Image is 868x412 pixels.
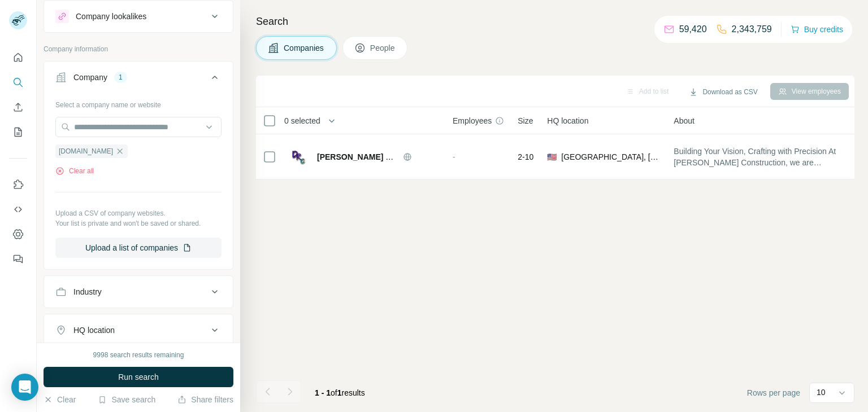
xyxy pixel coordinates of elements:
p: 59,420 [679,23,707,36]
div: Select a company name or website [55,95,222,110]
button: Feedback [9,249,27,269]
span: Building Your Vision,​ ​Crafting with Precision At [PERSON_NAME] Construction, we are committed t... [674,146,841,168]
span: [PERSON_NAME] Construction Inc [317,152,449,161]
span: [GEOGRAPHIC_DATA], [US_STATE] [561,151,660,163]
button: My lists [9,122,27,142]
div: HQ location [73,325,115,336]
button: Enrich CSV [9,97,27,117]
button: Buy credits [791,21,843,37]
div: Company [73,72,107,83]
span: Employees [453,115,492,126]
button: Download as CSV [681,84,765,100]
button: Search [9,72,27,93]
span: 0 selected [284,115,320,126]
span: of [331,388,337,397]
button: Industry [44,278,233,305]
div: 1 [114,72,127,82]
span: Companies [284,42,325,54]
button: Clear [44,394,76,405]
span: Run search [118,371,159,383]
p: 10 [817,387,826,398]
div: Industry [73,286,102,297]
span: Rows per page [747,387,800,398]
button: Clear all [55,166,94,176]
h4: Search [256,14,854,29]
span: 🇺🇸 [547,151,557,163]
button: Save search [98,394,155,405]
button: Share filters [177,394,233,405]
button: Dashboard [9,224,27,244]
p: Company information [44,44,233,54]
span: 1 [337,388,342,397]
button: Company lookalikes [44,3,233,30]
img: Logo of Donn Roberts Construction Inc [290,148,308,166]
button: Upload a list of companies [55,238,222,258]
button: Quick start [9,47,27,68]
button: Use Surfe API [9,199,27,220]
span: [DOMAIN_NAME] [59,146,113,156]
span: People [370,42,396,54]
button: Company1 [44,64,233,95]
span: - [453,152,455,161]
span: results [315,388,365,397]
span: HQ location [547,115,588,126]
span: 1 - 1 [315,388,331,397]
span: 2-10 [518,151,533,163]
button: Use Surfe on LinkedIn [9,174,27,195]
p: Your list is private and won't be saved or shared. [55,218,222,229]
div: Open Intercom Messenger [11,374,38,401]
button: Run search [44,367,233,387]
button: HQ location [44,317,233,344]
p: 2,343,759 [732,23,772,36]
p: Upload a CSV of company websites. [55,208,222,218]
div: 9998 search results remaining [93,350,184,360]
span: About [674,115,695,126]
span: Size [518,115,533,126]
div: Company lookalikes [76,11,146,22]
